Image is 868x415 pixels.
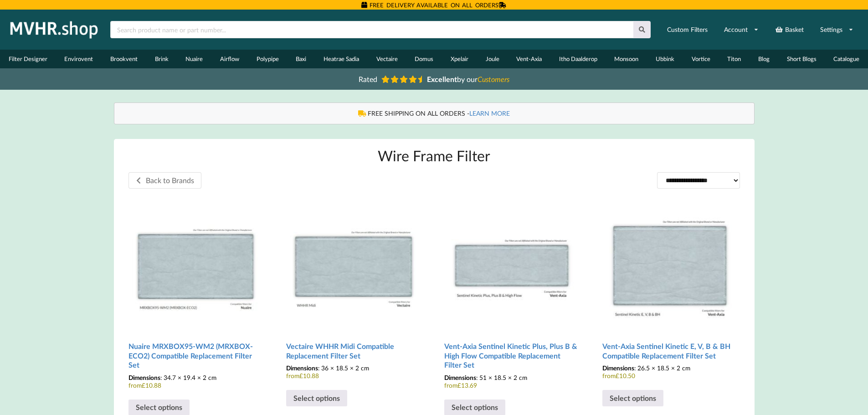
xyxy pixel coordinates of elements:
span: : 36 × 18.5 × 2 cm [286,364,369,372]
a: Heatrae Sadia [315,50,368,68]
bdi: 10.88 [142,381,161,389]
span: from [602,364,737,379]
span: Dimensions [444,374,476,381]
img: Vectaire WHHR Midi Compatible MVHR Filter Replacement Set from MVHR.shop [286,196,421,331]
a: Select options for “Vent-Axia Sentinel Kinetic E, V, B & BH Compatible Replacement Filter Set” [602,390,663,406]
span: Dimensions [286,364,318,372]
a: Monsoon [606,50,647,68]
a: Ubbink [647,50,683,68]
b: Excellent [427,75,457,83]
a: Vent-Axia Sentinel Kinetic E, V, B & BH Compatible Replacement Filter Set Dimensions: 26.5 × 18.5... [602,196,737,379]
a: Vortice [683,50,719,68]
a: Envirovent [56,50,102,68]
h2: Nuaire MRXBOX95-WM2 (MRXBOX-ECO2) Compatible Replacement Filter Set [128,338,263,374]
a: Back to Brands [128,172,201,189]
a: Account [718,21,765,38]
span: from [128,374,263,389]
a: Settings [814,21,859,38]
span: : 51 × 18.5 × 2 cm [444,374,527,381]
span: from [286,364,421,379]
img: Vent-Axia Sentinel Kinetic E, V, B & BH Compatible MVHR Filter Replacement Set from MVHR.shop [602,196,737,331]
span: £ [457,381,461,389]
a: Brink [146,50,177,68]
span: £ [299,372,303,379]
h1: Wire Frame Filter [128,146,740,165]
a: Titon [719,50,750,68]
img: Vent-Axia Sentinel Kinetic Plus, Plus B & High Flow Compatible MVHR Filter Replacement Set from M... [444,196,579,331]
a: Domus [406,50,442,68]
a: Airflow [211,50,248,68]
a: Joule [477,50,508,68]
select: Shop order [657,172,740,188]
bdi: 10.50 [616,372,635,379]
h2: Vent-Axia Sentinel Kinetic Plus, Plus B & High Flow Compatible Replacement Filter Set [444,338,579,374]
a: Nuaire MRXBOX95-WM2 (MRXBOX-ECO2) Compatible Replacement Filter Set Dimensions: 34.7 × 19.4 × 2 c... [128,196,263,389]
img: mvhr.shop.png [6,18,102,41]
bdi: 10.88 [299,372,319,379]
bdi: 13.69 [457,381,477,389]
a: Brookvent [102,50,146,68]
a: Vent-Axia [508,50,550,68]
a: Vectaire WHHR Midi Compatible Replacement Filter Set Dimensions: 36 × 18.5 × 2 cmfrom£10.88 [286,196,421,379]
span: Rated [359,75,377,83]
a: Select options for “Vectaire WHHR Midi Compatible Replacement Filter Set” [286,390,347,406]
a: Vent-Axia Sentinel Kinetic Plus, Plus B & High Flow Compatible Replacement Filter Set Dimensions:... [444,196,579,389]
a: Catalogue [825,50,868,68]
span: £ [142,381,145,389]
a: Basket [769,21,810,38]
img: Nuaire MRXBOX95-WM2 Compatible MVHR Filter Replacement Set from MVHR.shop [128,196,263,331]
a: Custom Filters [661,21,714,38]
h2: Vectaire WHHR Midi Compatible Replacement Filter Set [286,338,421,364]
span: : 26.5 × 18.5 × 2 cm [602,364,690,372]
span: Dimensions [128,374,160,381]
a: Itho Daalderop [550,50,606,68]
span: from [444,374,579,389]
span: by our [427,75,509,83]
span: £ [616,372,619,379]
a: Nuaire [177,50,212,68]
a: LEARN MORE [469,109,510,117]
span: : 34.7 × 19.4 × 2 cm [128,374,216,381]
a: Short Blogs [778,50,825,68]
div: FREE SHIPPING ON ALL ORDERS - [123,109,745,118]
a: Rated Excellentby ourCustomers [352,72,516,87]
input: Search product name or part number... [110,21,633,38]
a: Polypipe [248,50,288,68]
a: Xpelair [442,50,477,68]
a: Vectaire [368,50,406,68]
span: Dimensions [602,364,634,372]
a: Baxi [287,50,315,68]
a: Blog [750,50,778,68]
i: Customers [478,75,509,83]
h2: Vent-Axia Sentinel Kinetic E, V, B & BH Compatible Replacement Filter Set [602,338,737,364]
